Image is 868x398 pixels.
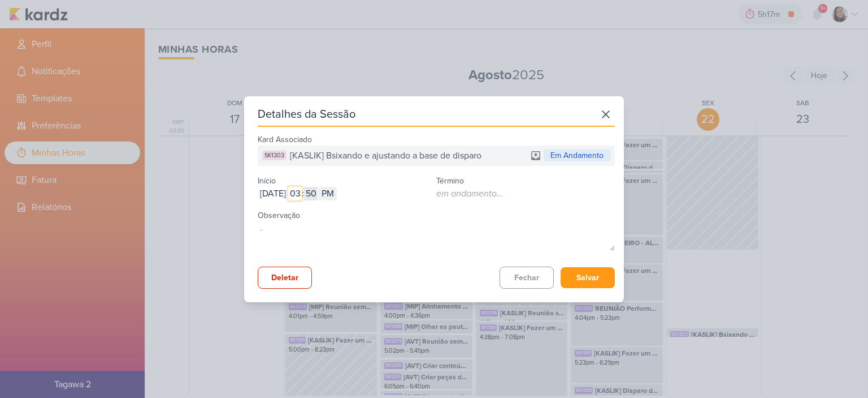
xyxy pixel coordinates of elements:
button: Deletar [258,267,312,289]
label: Kard Associado [258,135,312,144]
label: Início [258,176,276,186]
label: Observação [258,211,300,220]
button: Fechar [500,267,554,289]
label: Término [436,176,464,186]
div: SK1303 [262,151,287,160]
div: : [302,187,304,200]
div: Em Andamento [544,149,610,161]
span: [KASLIK] Bsixando e ajustando a base de disparo [290,149,481,162]
button: Salvar [561,267,615,288]
div: Detalhes da Sessão [258,106,355,122]
div: em andamento... [436,187,504,200]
